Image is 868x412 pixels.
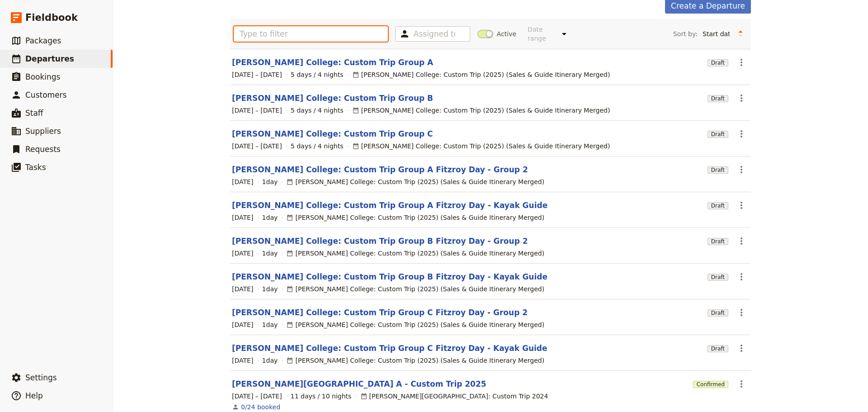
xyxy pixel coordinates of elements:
[286,356,544,365] div: [PERSON_NAME] College: Custom Trip (2025) (Sales & Guide Itinerary Merged)
[232,379,486,389] a: [PERSON_NAME][GEOGRAPHIC_DATA] A - Custom Trip 2025
[232,93,433,104] a: [PERSON_NAME] College: Custom Trip Group B
[25,391,43,400] span: Help
[291,392,352,401] span: 11 days / 10 nights
[25,72,60,81] span: Bookings
[232,106,282,115] span: [DATE] – [DATE]
[232,70,282,79] span: [DATE] – [DATE]
[708,345,728,352] span: Draft
[352,70,610,79] div: [PERSON_NAME] College: Custom Trip (2025) (Sales & Guide Itinerary Merged)
[232,142,282,151] span: [DATE] – [DATE]
[708,166,728,174] span: Draft
[241,403,280,412] a: View the bookings for this departure
[25,11,78,24] span: Fieldbook
[262,320,278,329] span: 1 day
[414,28,455,39] input: Assigned to
[708,202,728,209] span: Draft
[693,381,728,388] span: Confirmed
[232,249,253,258] span: [DATE]
[232,177,253,186] span: [DATE]
[734,233,749,249] button: Actions
[232,284,253,294] span: [DATE]
[232,200,547,211] a: [PERSON_NAME] College: Custom Trip Group A Fitzroy Day - Kayak Guide
[232,164,528,175] a: [PERSON_NAME] College: Custom Trip Group A Fitzroy Day - Group 2
[262,177,278,186] span: 1 day
[352,106,610,115] div: [PERSON_NAME] College: Custom Trip (2025) (Sales & Guide Itinerary Merged)
[232,356,253,365] span: [DATE]
[673,29,698,38] span: Sort by:
[497,29,516,38] span: Active
[734,305,749,320] button: Actions
[25,127,61,136] span: Suppliers
[232,307,528,318] a: [PERSON_NAME] College: Custom Trip Group C Fitzroy Day - Group 2
[734,162,749,177] button: Actions
[286,320,544,329] div: [PERSON_NAME] College: Custom Trip (2025) (Sales & Guide Itinerary Merged)
[708,95,728,102] span: Draft
[734,376,749,392] button: Actions
[734,27,747,41] button: Change sort direction
[262,356,278,365] span: 1 day
[232,128,433,139] a: [PERSON_NAME] College: Custom Trip Group C
[734,55,749,70] button: Actions
[25,54,74,63] span: Departures
[25,373,57,382] span: Settings
[25,90,66,99] span: Customers
[286,249,544,258] div: [PERSON_NAME] College: Custom Trip (2025) (Sales & Guide Itinerary Merged)
[734,90,749,106] button: Actions
[291,70,344,79] span: 5 days / 4 nights
[25,163,46,172] span: Tasks
[286,284,544,294] div: [PERSON_NAME] College: Custom Trip (2025) (Sales & Guide Itinerary Merged)
[262,213,278,222] span: 1 day
[708,131,728,138] span: Draft
[708,274,728,281] span: Draft
[734,198,749,213] button: Actions
[734,269,749,284] button: Actions
[291,142,344,151] span: 5 days / 4 nights
[286,177,544,186] div: [PERSON_NAME] College: Custom Trip (2025) (Sales & Guide Itinerary Merged)
[234,26,388,42] input: Type to filter
[360,392,548,401] div: [PERSON_NAME][GEOGRAPHIC_DATA]: Custom Trip 2024
[734,341,749,356] button: Actions
[734,126,749,142] button: Actions
[232,392,282,401] span: [DATE] – [DATE]
[232,236,528,246] a: [PERSON_NAME] College: Custom Trip Group B Fitzroy Day - Group 2
[352,142,610,151] div: [PERSON_NAME] College: Custom Trip (2025) (Sales & Guide Itinerary Merged)
[232,320,253,329] span: [DATE]
[25,109,43,118] span: Staff
[708,238,728,245] span: Draft
[232,57,433,68] a: [PERSON_NAME] College: Custom Trip Group A
[232,343,547,354] a: [PERSON_NAME] College: Custom Trip Group C Fitzroy Day - Kayak Guide
[25,145,61,154] span: Requests
[262,284,278,294] span: 1 day
[262,249,278,258] span: 1 day
[708,59,728,66] span: Draft
[286,213,544,222] div: [PERSON_NAME] College: Custom Trip (2025) (Sales & Guide Itinerary Merged)
[232,213,253,222] span: [DATE]
[698,27,734,41] select: Sort by:
[232,271,547,282] a: [PERSON_NAME] College: Custom Trip Group B Fitzroy Day - Kayak Guide
[291,106,344,115] span: 5 days / 4 nights
[25,36,61,45] span: Packages
[708,309,728,317] span: Draft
